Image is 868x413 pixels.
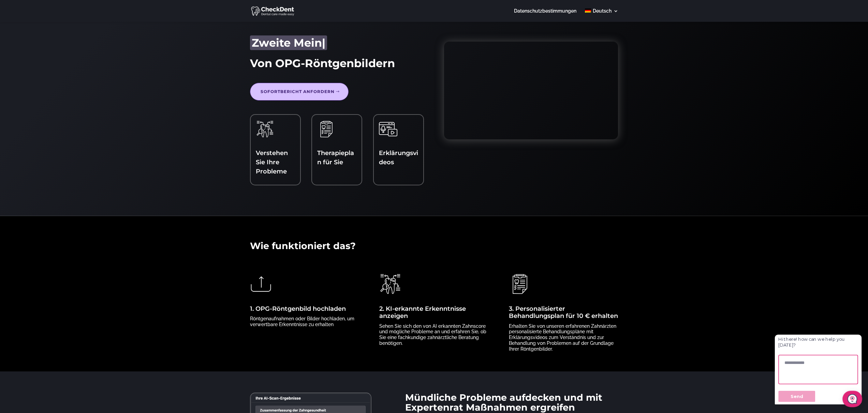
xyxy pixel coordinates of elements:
[514,9,576,22] a: Datenschutzbestimmungen
[379,149,418,166] a: Erklärungsvideos
[256,149,288,175] a: Verstehen Sie Ihre Probleme
[585,9,618,22] a: Deutsch
[509,305,618,320] a: 3. Personalisierter Behandlungsplan für 10 € erhalten
[379,305,466,320] a: 2. KI-erkannte Erkenntnisse anzeigen
[317,149,354,166] a: Therapieplan für Sie
[250,83,349,101] a: Sofortbericht anfordern
[593,8,612,14] span: Deutsch
[379,323,488,346] p: Sehen Sie sich den von AI erkannten Zahnscore und mögliche Probleme an und erfahren Sie, ob Sie e...
[250,316,359,327] p: Röntgenaufnahmen oder Bilder hochladen, um verwertbare Erkenntnisse zu erhalten
[250,305,346,312] a: 1. OPG-Röntgenbild hochladen
[322,36,325,49] span: |
[10,86,56,100] button: Send
[444,42,618,139] iframe: Wie Sie Ihr Röntgenbild hochladen und sofort eine zweite Meinung erhalten
[251,5,295,16] img: CheckDent
[250,240,356,251] span: Wie funktioniert das?
[509,323,618,352] p: Erhalten Sie von unseren erfahrenen Zahnärzten personalisierte Behandlungspläne mit Erklärungsvid...
[252,36,322,49] span: Zweite Mein
[10,18,109,33] p: Hi there! how can we help you [DATE]?
[250,57,424,73] h1: Von OPG-Röntgenbildern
